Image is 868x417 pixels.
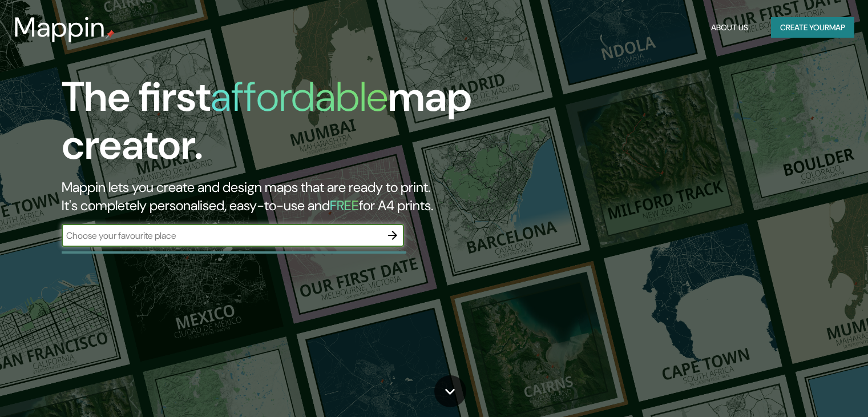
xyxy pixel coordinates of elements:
h1: The first map creator. [62,73,496,178]
img: mappin-pin [106,30,115,39]
h3: Mappin [14,11,106,43]
button: Create yourmap [771,17,854,38]
h1: affordable [211,70,388,123]
input: Choose your favourite place [62,229,381,242]
button: About Us [706,17,753,38]
h2: Mappin lets you create and design maps that are ready to print. It's completely personalised, eas... [62,178,496,215]
h5: FREE [330,197,359,214]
